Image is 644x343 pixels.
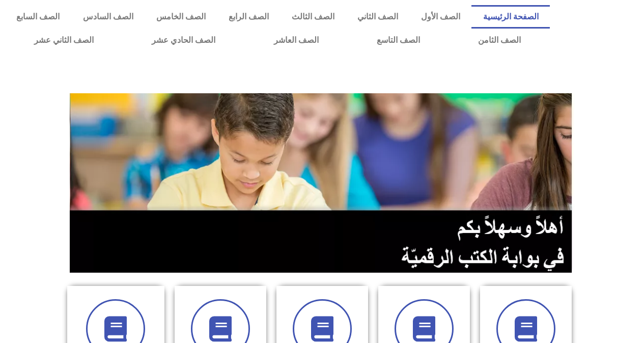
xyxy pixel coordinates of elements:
a: الصف الخامس [145,5,217,29]
a: الصف التاسع [348,29,449,52]
a: الصف السادس [71,5,145,29]
a: الصف الثالث [280,5,346,29]
a: الصف الحادي عشر [123,29,244,52]
a: الصف الأول [409,5,471,29]
a: الصف الثاني عشر [5,29,123,52]
a: الصف الثامن [449,29,550,52]
a: الصف السابع [5,5,71,29]
a: الصف الرابع [217,5,280,29]
a: الصف العاشر [245,29,348,52]
a: الصفحة الرئيسية [471,5,550,29]
a: الصف الثاني [346,5,409,29]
